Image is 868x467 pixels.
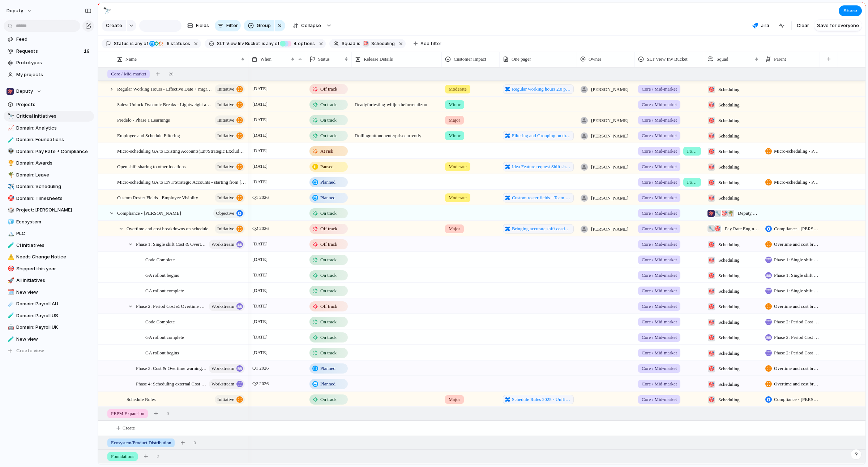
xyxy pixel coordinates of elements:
[16,59,91,66] span: Prototypes
[209,379,245,389] button: workstream
[301,22,321,29] span: Collapse
[16,148,91,155] span: Domain: Pay Rate + Compliance
[774,148,820,155] span: Micro-scheduling - Phase 1 - GA Release
[16,113,91,120] span: Critical Initiatives
[642,86,677,93] span: Core / Mid-market
[251,115,269,124] span: [DATE]
[454,56,486,63] span: Customer Impact
[4,134,94,145] div: 🧪Domain: Foundations
[4,228,94,239] div: 🏔️PLC
[797,22,809,29] span: Clear
[117,147,246,155] span: Micro-scheduling GA to Existing Accounts(Ent/Strategic Excluded) - starting from [DATE]
[8,136,13,144] div: 🧪
[16,300,91,307] span: Domain: Payroll AU
[4,146,94,157] div: 👽Domain: Pay Rate + Compliance
[364,56,393,63] span: Release Details
[320,86,337,93] span: Off track
[449,86,467,93] span: Moderate
[209,364,245,373] button: workstream
[4,111,94,122] div: 🔭Critical Initiatives
[8,206,13,214] div: 🎲
[16,183,91,190] span: Domain: Scheduling
[718,241,740,248] span: Scheduling
[642,117,677,124] span: Core / Mid-market
[589,56,601,63] span: Owner
[211,239,234,249] span: workstream
[8,335,13,343] div: 🧪
[774,241,820,248] span: Overtime and cost breakdowns on schedule
[216,208,234,218] span: objective
[7,230,14,237] button: 🏔️
[4,345,94,356] button: Create view
[149,40,192,48] button: 6 statuses
[503,193,574,202] a: Custom roster fields - Team member visiblity
[708,195,715,202] div: 🎯
[117,131,180,139] span: Employee and Schedule Filtering
[718,163,740,171] span: Scheduling
[260,40,281,48] button: isany of
[117,115,170,124] span: Predelo - Phase 1 Learnings
[4,217,94,227] a: 🧊Ecosystem
[512,56,531,63] span: One pager
[215,162,245,171] button: initiative
[714,225,721,232] div: 🎯
[3,5,36,17] button: deputy
[215,115,245,125] button: initiative
[7,277,14,284] button: 🚀
[512,163,572,170] span: Idea Feature request Shift sharing to other locations within the business
[211,301,234,311] span: workstream
[591,195,628,202] span: [PERSON_NAME]
[371,40,395,47] span: Scheduling
[280,40,316,48] button: 4 options
[4,263,94,274] div: 🎯Shipped this year
[8,159,13,167] div: 🏆
[117,84,213,93] span: Regular Working Hours - Effective Date + migration
[4,275,94,286] div: 🚀All Initiatives
[449,194,467,201] span: Moderate
[4,170,94,180] a: 🌴Domain: Leave
[262,40,265,47] span: is
[16,71,91,78] span: My projects
[7,289,14,296] button: 🗓️
[260,56,271,63] span: When
[4,99,94,110] a: Projects
[7,7,23,14] span: deputy
[718,101,740,109] span: Scheduling
[123,424,135,432] span: Create
[4,57,94,68] a: Prototypes
[209,302,245,311] button: workstream
[320,225,337,232] span: Off track
[215,193,245,202] button: initiative
[687,148,697,155] span: Foundations
[215,395,245,404] button: initiative
[320,241,337,248] span: Off track
[449,117,460,124] span: Major
[839,5,862,16] button: Share
[591,117,628,124] span: [PERSON_NAME]
[16,48,82,55] span: Requests
[642,101,677,108] span: Core / Mid-market
[7,136,14,143] button: 🧪
[7,336,14,343] button: 🧪
[84,48,91,55] span: 19
[16,101,91,108] span: Projects
[449,132,461,139] span: Minor
[503,395,574,404] a: Schedule Rules 2025 - Unified Rules Engine
[8,112,13,121] div: 🔭
[16,324,91,331] span: Domain: Payroll UK
[363,41,369,47] div: 🎯
[4,86,94,97] button: Deputy
[257,22,271,29] span: Group
[718,179,740,186] span: Scheduling
[168,70,173,78] span: 26
[708,163,715,171] div: 🎯
[16,277,91,284] span: All Initiatives
[4,205,94,215] div: 🎲Project: [PERSON_NAME]
[211,379,234,389] span: workstream
[7,206,14,214] button: 🎲
[8,323,13,332] div: 🤖
[136,240,207,248] span: Phase 1: Single shift Cost & Overtime Warning
[647,56,688,63] span: SLT View Inv Bucket
[4,123,94,134] a: 📈Domain: Analytics
[503,224,574,233] a: Bringing accurate shift costings to the schedule which unlocks better overtime management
